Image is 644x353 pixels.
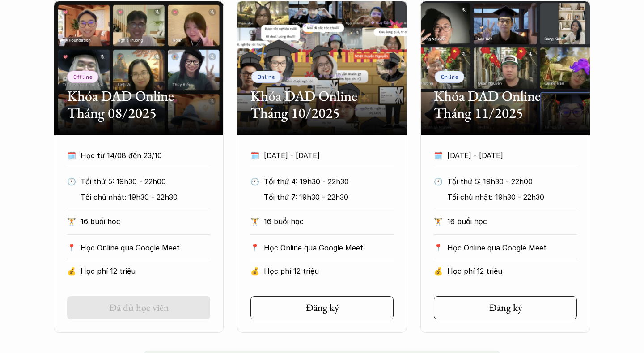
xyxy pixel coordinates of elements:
p: Học Online qua Google Meet [80,241,210,254]
p: Online [258,73,275,80]
p: 📍 [434,243,443,252]
p: 💰 [434,264,443,278]
p: Tối chủ nhật: 19h30 - 22h30 [447,190,572,204]
p: [DATE] - [DATE] [447,149,577,162]
p: Tối thứ 7: 19h30 - 22h30 [264,190,389,204]
p: 🗓️ [67,149,76,162]
p: 🗓️ [434,149,443,162]
p: 💰 [250,264,259,278]
p: 📍 [67,243,76,252]
h5: Đã đủ học viên [109,302,169,314]
p: 16 buổi học [447,215,577,228]
p: Tối thứ 5: 19h30 - 22h00 [80,175,205,188]
p: Học phí 12 triệu [80,264,210,278]
p: 🏋️ [250,215,259,228]
p: 🕙 [434,175,443,188]
h5: Đăng ký [489,302,522,314]
p: 🗓️ [250,149,259,162]
p: Tối thứ 4: 19h30 - 22h30 [264,175,389,188]
a: Đăng ký [434,296,577,319]
p: Học phí 12 triệu [264,264,394,278]
p: [DATE] - [DATE] [264,149,394,162]
p: Học Online qua Google Meet [264,241,394,254]
p: 💰 [67,264,76,278]
p: 16 buổi học [80,215,210,228]
p: 16 buổi học [264,215,394,228]
p: Tối thứ 5: 19h30 - 22h00 [447,175,572,188]
p: Học Online qua Google Meet [447,241,577,254]
h2: Khóa DAD Online Tháng 08/2025 [67,87,210,122]
h2: Khóa DAD Online Tháng 10/2025 [250,87,394,122]
p: Học từ 14/08 đến 23/10 [80,149,210,162]
p: 🕙 [250,175,259,188]
h2: Khóa DAD Online Tháng 11/2025 [434,87,577,122]
p: 📍 [250,243,259,252]
p: Online [441,73,458,80]
p: Offline [73,73,92,80]
a: Đăng ký [250,296,394,319]
p: Học phí 12 triệu [447,264,577,278]
h5: Đăng ký [306,302,339,314]
p: 🏋️ [434,215,443,228]
p: Tối chủ nhật: 19h30 - 22h30 [80,190,205,204]
p: 🏋️ [67,215,76,228]
p: 🕙 [67,175,76,188]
